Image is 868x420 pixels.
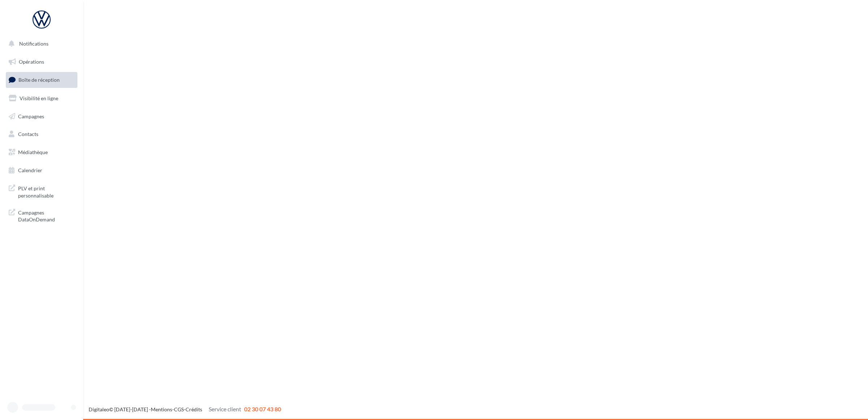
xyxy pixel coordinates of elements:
span: PLV et print personnalisable [18,183,75,199]
span: Calendrier [18,167,42,173]
span: Contacts [18,131,38,137]
a: Campagnes DataOnDemand [4,205,79,226]
a: Calendrier [4,163,79,178]
a: CGS [174,406,184,412]
span: © [DATE]-[DATE] - - - [89,406,281,412]
a: Campagnes [4,109,79,124]
span: Campagnes [18,113,44,119]
a: Contacts [4,127,79,142]
span: Campagnes DataOnDemand [18,208,75,223]
a: Mentions [151,406,172,412]
span: Opérations [19,59,44,65]
span: 02 30 07 43 80 [244,406,281,412]
span: Boîte de réception [18,77,60,83]
span: Médiathèque [18,149,48,155]
span: Notifications [19,41,48,47]
a: PLV et print personnalisable [4,181,79,202]
a: Visibilité en ligne [4,91,79,106]
a: Digitaleo [89,406,109,412]
span: Visibilité en ligne [20,95,58,101]
span: Service client [209,406,241,412]
a: Boîte de réception [4,72,79,88]
a: Opérations [4,54,79,69]
button: Notifications [4,36,76,51]
a: Crédits [186,406,202,412]
a: Médiathèque [4,145,79,160]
